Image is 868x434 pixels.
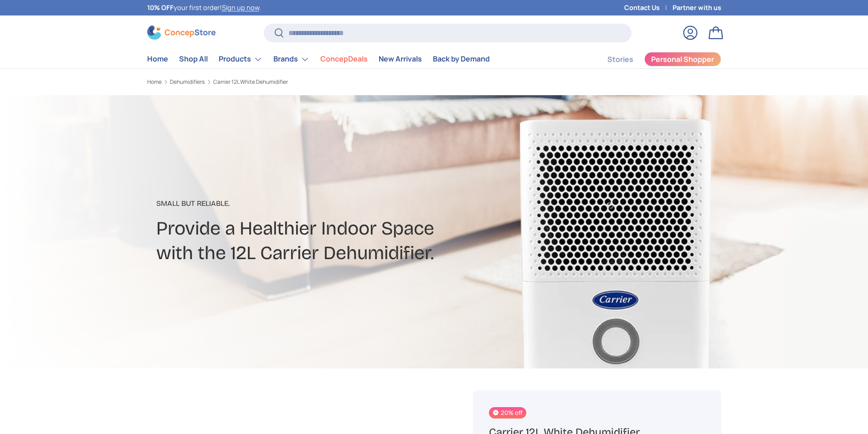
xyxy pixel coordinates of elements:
nav: Secondary [586,50,721,68]
a: New Arrivals [379,50,422,68]
p: your first order! . [147,3,261,13]
a: Partner with us [673,3,721,13]
a: Back by Demand [433,50,490,68]
span: 20% off [489,407,526,419]
summary: Brands [268,50,315,68]
span: Personal Shopper [651,56,714,63]
a: Sign up now [222,3,259,12]
summary: Products [213,50,268,68]
a: Brands [273,50,309,68]
img: ConcepStore [147,26,216,40]
a: Home [147,50,168,68]
a: Shop All [179,50,208,68]
a: Stories [607,51,633,68]
h2: Provide a Healthier Indoor Space with the 12L Carrier Dehumidifier. [156,216,506,266]
a: Personal Shopper [644,52,721,66]
a: Home [147,79,162,85]
strong: 10% OFF [147,3,174,12]
a: Carrier 12L White Dehumidifier [213,79,288,85]
nav: Primary [147,50,490,68]
a: ConcepDeals [320,50,368,68]
a: Products [219,50,262,68]
a: Dehumidifiers [170,79,205,85]
p: Small But Reliable. [156,198,506,209]
nav: Breadcrumbs [147,78,452,86]
a: Contact Us [624,3,673,13]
